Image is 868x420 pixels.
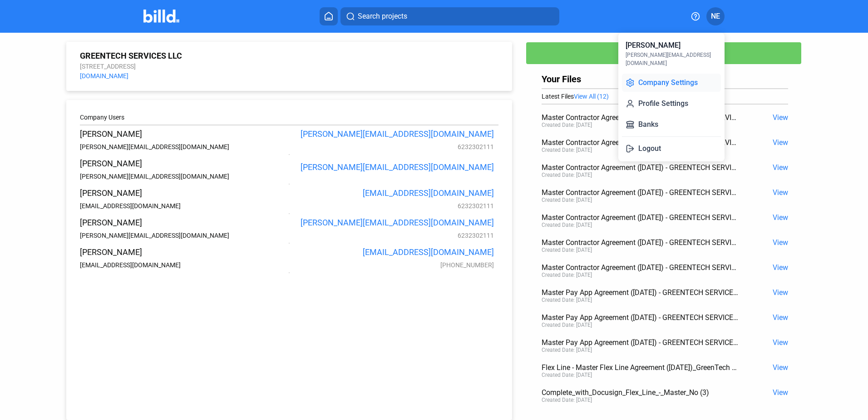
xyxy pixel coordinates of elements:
[622,74,721,92] button: Company Settings
[622,95,721,113] button: Profile Settings
[626,40,681,51] div: [PERSON_NAME]
[622,115,721,134] button: Banks
[622,140,721,158] button: Logout
[626,51,717,67] div: [PERSON_NAME][EMAIL_ADDRESS][DOMAIN_NAME]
